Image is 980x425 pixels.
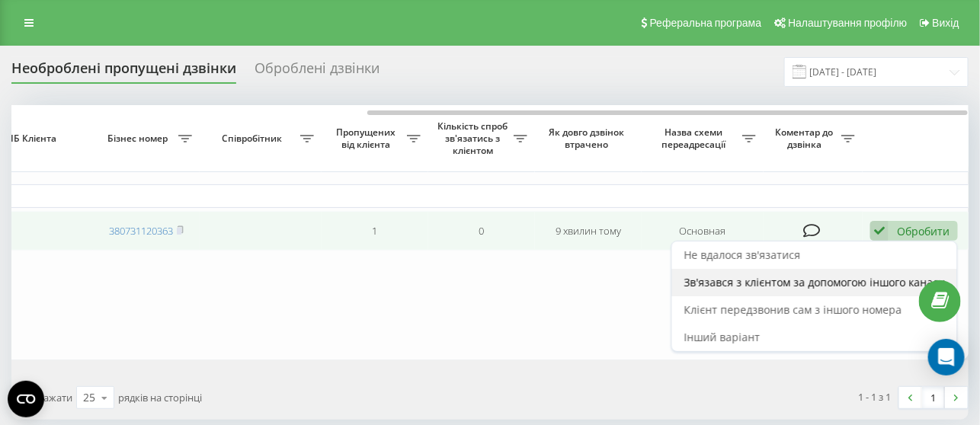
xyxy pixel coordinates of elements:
[547,126,629,150] span: Як довго дзвінок втрачено
[922,387,945,408] a: 1
[11,60,236,84] div: Необроблені пропущені дзвінки
[684,275,945,289] span: Зв'язався з клієнтом за допомогою іншого каналу
[897,224,950,238] div: Обробити
[684,330,761,344] span: Інший варіант
[535,211,642,251] td: 9 хвилин тому
[8,381,44,417] button: Open CMP widget
[859,389,892,404] div: 1 - 1 з 1
[428,211,535,251] td: 0
[118,391,202,404] span: рядків на сторінці
[649,126,742,150] span: Назва схеми переадресації
[109,224,173,238] a: 380731120363
[207,133,300,145] span: Співробітник
[650,17,762,29] span: Реферальна програма
[329,126,407,150] span: Пропущених від клієнта
[642,211,764,251] td: Основная
[771,126,841,150] span: Коментар до дзвінка
[933,17,959,29] span: Вихід
[928,339,965,375] div: Open Intercom Messenger
[83,390,95,405] div: 25
[788,17,907,29] span: Налаштування профілю
[255,60,380,84] div: Оброблені дзвінки
[436,120,514,156] span: Кількість спроб зв'язатись з клієнтом
[684,248,801,262] span: Не вдалося зв'язатися
[101,133,178,145] span: Бізнес номер
[684,302,902,317] span: Клієнт передзвонив сам з іншого номера
[322,211,428,251] td: 1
